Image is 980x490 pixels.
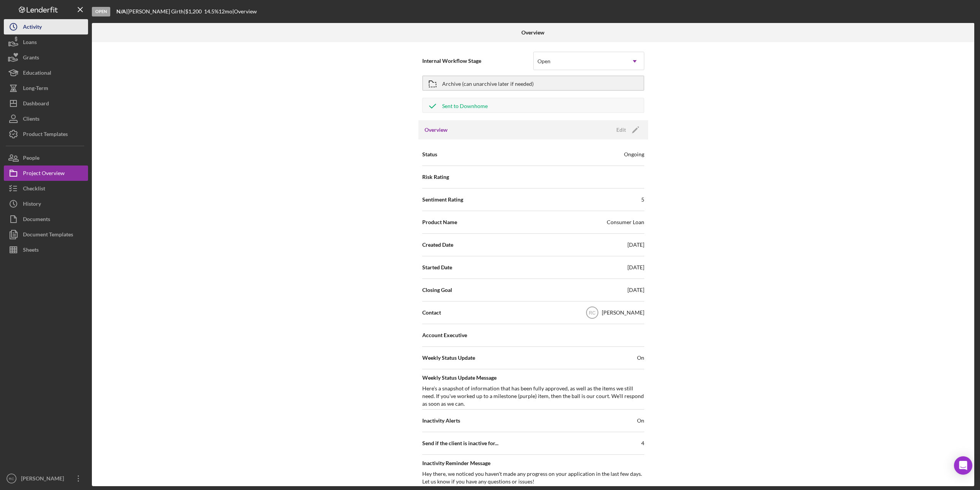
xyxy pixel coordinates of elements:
[23,34,37,52] div: Loans
[422,286,452,294] span: Closing Goal
[616,124,626,136] div: Edit
[204,8,219,15] div: 14.5 %
[4,471,88,486] button: RC[PERSON_NAME]
[537,58,550,64] div: Open
[422,57,533,65] span: Internal Workflow Stage
[425,126,448,134] h3: Overview
[607,218,644,226] div: Consumer Loan
[4,211,88,227] button: Documents
[23,65,51,82] div: Educational
[627,241,644,249] div: [DATE]
[422,385,644,408] div: Here's a snapshot of information that has been fully approved, as well as the items we still need...
[422,75,644,91] button: Archive (can unarchive later if needed)
[23,196,41,213] div: History
[23,96,49,113] div: Dashboard
[23,227,73,244] div: Document Templates
[422,241,453,249] span: Created Date
[422,470,644,485] div: Hey there, we noticed you haven't made any progress on your application in the last few days. Let...
[219,8,232,15] div: 12 mo
[422,173,449,181] span: Risk Rating
[624,151,644,158] div: Ongoing
[637,417,644,424] span: On
[627,286,644,294] div: [DATE]
[954,456,972,475] div: Open Intercom Messenger
[4,196,88,211] button: History
[442,76,534,90] div: Archive (can unarchive later if needed)
[422,309,441,316] span: Contact
[422,354,475,362] span: Weekly Status Update
[4,65,88,80] button: Educational
[19,471,69,488] div: [PERSON_NAME]
[23,150,39,167] div: People
[422,264,452,271] span: Started Date
[422,98,644,113] button: Sent to Downhome
[422,459,644,467] span: Inactivity Reminder Message
[4,34,88,50] button: Loans
[637,354,644,362] span: On
[23,181,45,198] div: Checklist
[23,242,39,259] div: Sheets
[442,98,488,112] div: Sent to Downhome
[23,166,65,183] div: Project Overview
[422,417,460,424] span: Inactivity Alerts
[4,227,88,242] button: Document Templates
[4,111,88,126] button: Clients
[127,8,185,15] div: [PERSON_NAME] Girth |
[4,181,88,196] button: Checklist
[9,477,14,481] text: RC
[23,19,42,36] div: Activity
[23,111,39,128] div: Clients
[232,8,257,15] div: | Overview
[23,80,48,98] div: Long-Term
[602,309,644,316] div: [PERSON_NAME]
[422,196,463,203] span: Sentiment Rating
[422,218,457,226] span: Product Name
[4,242,88,257] button: Sheets
[4,19,88,34] button: Activity
[641,196,644,203] div: 5
[422,151,437,158] span: Status
[23,211,50,229] div: Documents
[116,8,127,15] div: |
[116,8,126,15] b: N/A
[589,310,596,316] text: RC
[422,331,467,339] span: Account Executive
[4,96,88,111] button: Dashboard
[612,124,642,136] button: Edit
[521,29,544,36] b: Overview
[23,50,39,67] div: Grants
[422,374,644,382] span: Weekly Status Update Message
[4,166,88,181] button: Project Overview
[185,8,202,15] span: $1,200
[627,264,644,271] div: [DATE]
[4,80,88,96] button: Long-Term
[641,439,644,447] div: 4
[23,126,68,144] div: Product Templates
[92,7,110,16] div: Open
[4,50,88,65] button: Grants
[4,126,88,142] button: Product Templates
[422,439,498,447] span: Send if the client is inactive for...
[4,150,88,166] button: People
